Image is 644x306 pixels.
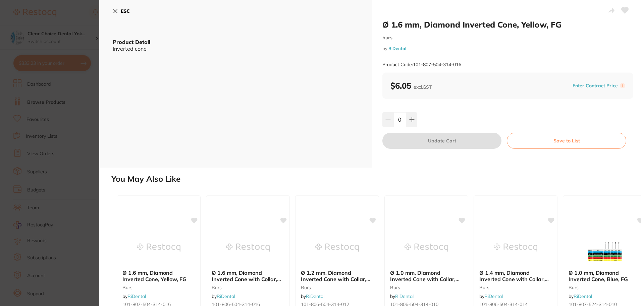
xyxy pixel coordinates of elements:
h2: You May Also Like [111,174,641,184]
span: by [212,293,235,299]
small: burs [122,285,195,290]
button: Update Cart [382,133,501,149]
small: burs [479,285,552,290]
small: burs [390,285,463,290]
a: RiDental [395,293,414,299]
small: by [382,46,633,51]
button: Enter Contract Price [571,83,620,89]
a: RiDental [484,293,503,299]
a: RiDental [217,293,235,299]
b: $6.05 [390,81,432,91]
small: burs [212,285,284,290]
a: RiDental [574,293,592,299]
div: Inverted cone [113,46,358,52]
span: by [122,293,146,299]
img: Ø 1.4 mm, Diamond Inverted Cone with Collar, Yellow, FG [494,231,537,264]
small: burs [382,35,633,41]
small: burs [569,285,641,290]
b: Ø 1.6 mm, Diamond Inverted Cone with Collar, Yellow, FG [212,270,284,282]
span: by [301,293,324,299]
span: by [390,293,414,299]
img: Ø 1.2 mm, Diamond Inverted Cone with Collar, Yellow, FG [315,231,359,264]
h2: Ø 1.6 mm, Diamond Inverted Cone, Yellow, FG [382,19,633,30]
small: burs [301,285,373,290]
img: Ø 1.6 mm, Diamond Inverted Cone, Yellow, FG [137,231,180,264]
b: Ø 1.4 mm, Diamond Inverted Cone with Collar, Yellow, FG [479,270,552,282]
button: Save to List [507,133,626,149]
b: Ø 1.2 mm, Diamond Inverted Cone with Collar, Yellow, FG [301,270,373,282]
button: ESC [113,5,130,17]
a: RiDental [388,46,406,51]
b: Ø 1.0 mm, Diamond Inverted Cone with Collar, Yellow, FG [390,270,463,282]
b: Product Detail [113,39,150,45]
b: Ø 1.0 mm, Diamond Inverted Cone, Blue, FG [569,270,641,282]
b: ESC [121,8,130,14]
label: i [620,83,625,88]
img: Ø 1.0 mm, Diamond Inverted Cone with Collar, Yellow, FG [405,231,448,264]
span: by [479,293,503,299]
b: Ø 1.6 mm, Diamond Inverted Cone, Yellow, FG [122,270,195,282]
span: by [569,293,592,299]
a: RiDental [127,293,146,299]
img: Ø 1.0 mm, Diamond Inverted Cone, Blue, FG [583,231,627,264]
img: Ø 1.6 mm, Diamond Inverted Cone with Collar, Yellow, FG [226,231,270,264]
span: excl. GST [414,84,432,90]
small: Product Code: 101-807-504-314-016 [382,62,461,68]
a: RiDental [306,293,324,299]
